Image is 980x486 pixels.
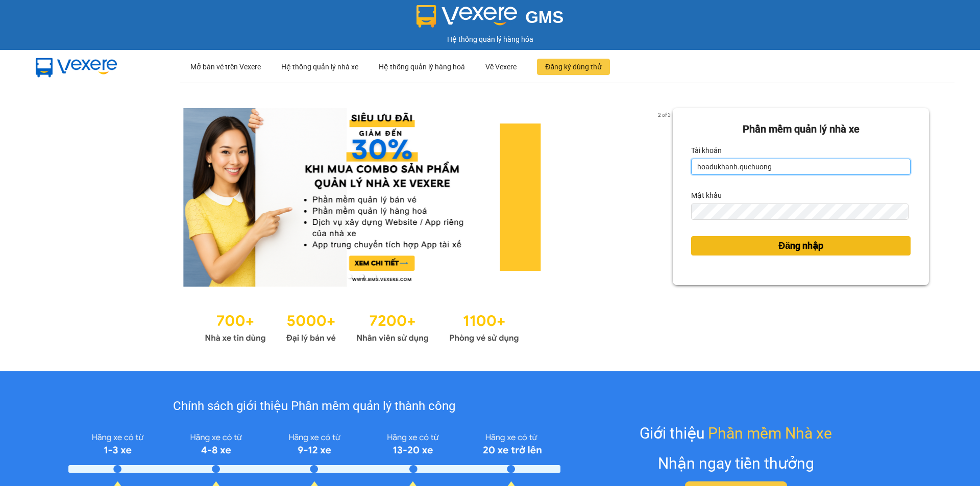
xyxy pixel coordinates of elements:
[205,307,519,346] img: Statistics.png
[3,34,977,45] div: Hệ thống quản lý hàng hóa
[416,15,564,23] a: GMS
[525,8,563,27] span: GMS
[658,108,673,287] button: next slide / item
[691,121,911,137] div: Phần mềm quản lý nhà xe
[372,274,376,278] li: slide item 3
[51,108,65,287] button: previous slide / item
[691,159,911,175] input: Tài khoản
[416,5,518,28] img: logo 2
[379,50,465,83] div: Hệ thống quản lý hàng hoá
[281,50,358,83] div: Hệ thống quản lý nhà xe
[348,274,352,278] li: slide item 1
[190,50,261,83] div: Mở bán vé trên Vexere
[691,236,911,255] button: Đăng nhập
[537,59,610,75] button: Đăng ký dùng thử
[708,421,832,445] span: Phần mềm Nhà xe
[691,203,908,220] input: Mật khẩu
[658,451,814,475] div: Nhận ngay tiền thưởng
[68,397,560,416] div: Chính sách giới thiệu Phần mềm quản lý thành công
[778,239,823,253] span: Đăng nhập
[640,421,832,445] div: Giới thiệu
[485,50,517,83] div: Về Vexere
[545,61,602,72] span: Đăng ký dùng thử
[655,108,673,121] p: 2 of 3
[26,50,128,84] img: mbUUG5Q.png
[691,142,722,159] label: Tài khoản
[360,274,364,278] li: slide item 2
[691,187,722,203] label: Mật khẩu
